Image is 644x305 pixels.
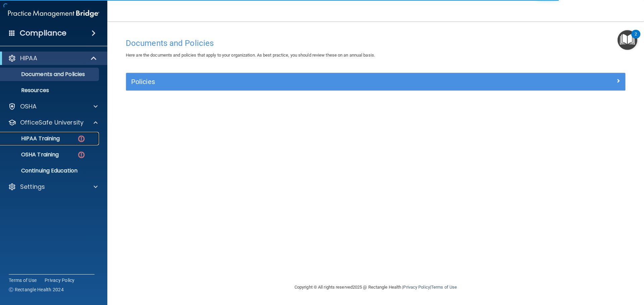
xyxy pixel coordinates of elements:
img: danger-circle.6113f641.png [77,135,86,143]
span: Here are the documents and policies that apply to your organization. As best practice, you should... [126,53,375,58]
div: Copyright © All rights reserved 2025 @ Rectangle Health | | [253,277,498,298]
a: Terms of Use [9,277,37,284]
p: HIPAA [20,54,37,62]
p: Continuing Education [4,167,96,174]
p: Settings [20,183,45,191]
span: Ⓒ Rectangle Health 2024 [9,286,64,293]
a: Terms of Use [431,285,457,290]
h4: Documents and Policies [126,39,626,48]
div: 2 [635,34,637,43]
h5: Policies [131,78,495,85]
p: HIPAA Training [4,135,60,142]
p: OfficeSafe University [20,119,84,127]
a: Settings [8,183,98,191]
a: OSHA [8,102,98,110]
p: Documents and Policies [4,71,96,78]
p: OSHA [20,102,37,110]
a: Policies [131,76,620,87]
a: Privacy Policy [45,277,75,284]
img: danger-circle.6113f641.png [77,151,86,159]
img: PMB logo [8,7,99,20]
a: HIPAA [8,54,97,62]
a: Privacy Policy [403,285,430,290]
p: Resources [4,87,96,94]
p: OSHA Training [4,151,59,158]
a: OfficeSafe University [8,119,98,127]
h4: Compliance [20,28,66,38]
button: Open Resource Center, 2 new notifications [618,30,637,50]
